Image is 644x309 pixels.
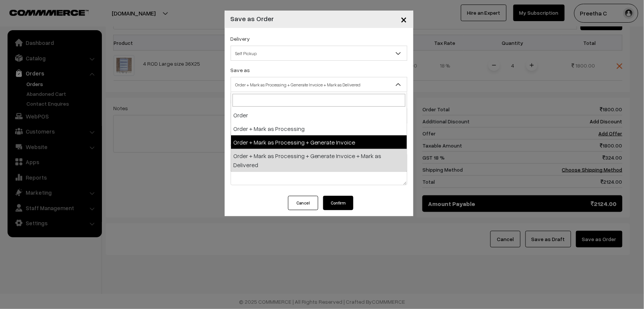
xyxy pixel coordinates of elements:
[231,14,274,24] h4: Save as Order
[231,35,250,43] label: Delivery
[401,12,407,26] span: ×
[323,196,353,210] button: Confirm
[231,108,407,122] li: Order
[231,77,407,92] span: Order + Mark as Processing + Generate Invoice + Mark as Delivered
[231,66,250,74] label: Save as
[288,196,318,210] button: Cancel
[231,47,407,60] span: Self Pickup
[395,8,413,31] button: Close
[231,78,407,91] span: Order + Mark as Processing + Generate Invoice + Mark as Delivered
[231,149,407,172] li: Order + Mark as Processing + Generate Invoice + Mark as Delivered
[231,122,407,135] li: Order + Mark as Processing
[231,135,407,149] li: Order + Mark as Processing + Generate Invoice
[231,46,407,61] span: Self Pickup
